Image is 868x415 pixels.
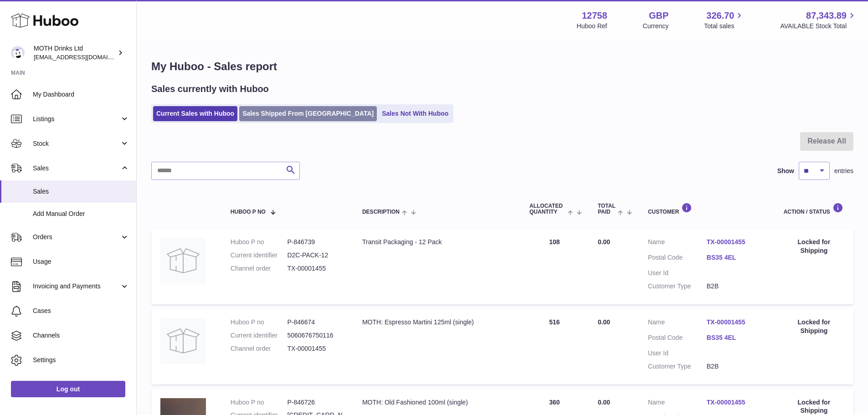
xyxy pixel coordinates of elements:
[643,22,669,31] div: Currency
[707,362,765,371] dd: B2B
[529,203,565,215] span: ALLOCATED Quantity
[707,282,765,291] dd: B2B
[231,318,288,327] dt: Huboo P no
[648,333,707,344] dt: Postal Code
[33,307,129,315] span: Cases
[707,253,765,262] a: BS35 4EL
[777,167,794,175] label: Show
[648,398,707,409] dt: Name
[231,238,288,246] dt: Huboo P no
[598,238,610,246] span: 0.00
[239,106,377,121] a: Sales Shipped From [GEOGRAPHIC_DATA]
[33,356,129,364] span: Settings
[784,203,844,215] div: Action / Status
[784,318,844,335] div: Locked for Shipping
[704,10,745,31] a: 326.70 Total sales
[33,210,129,218] span: Add Manual Order
[231,398,288,407] dt: Huboo P no
[33,115,120,123] span: Listings
[379,106,452,121] a: Sales Not With Huboo
[648,269,707,277] dt: User Id
[520,229,589,304] td: 108
[287,318,344,327] dd: P-846674
[33,257,129,266] span: Usage
[780,22,857,31] span: AVAILABLE Stock Total
[11,46,25,60] img: internalAdmin-12758@internal.huboo.com
[707,333,765,342] a: BS35 4EL
[362,238,511,246] div: Transit Packaging - 12 Pack
[287,238,344,246] dd: P-846739
[648,238,707,249] dt: Name
[231,251,288,260] dt: Current identifier
[806,10,847,22] span: 87,343.89
[648,349,707,358] dt: User Id
[704,22,745,31] span: Total sales
[648,318,707,329] dt: Name
[160,238,206,283] img: no-photo.jpg
[151,59,853,74] h1: My Huboo - Sales report
[33,90,129,99] span: My Dashboard
[287,264,344,273] dd: TX-00001455
[648,253,707,264] dt: Postal Code
[582,10,607,22] strong: 12758
[33,164,120,173] span: Sales
[707,398,765,407] a: TX-00001455
[231,209,266,215] span: Huboo P no
[231,344,288,353] dt: Channel order
[598,203,616,215] span: Total paid
[648,282,707,291] dt: Customer Type
[34,44,116,61] div: MOTH Drinks Ltd
[287,251,344,260] dd: D2C-PACK-12
[34,53,134,61] span: [EMAIL_ADDRESS][DOMAIN_NAME]
[362,209,400,215] span: Description
[231,264,288,273] dt: Channel order
[33,282,120,291] span: Invoicing and Payments
[33,233,120,241] span: Orders
[33,187,129,196] span: Sales
[598,318,610,326] span: 0.00
[33,139,120,148] span: Stock
[231,331,288,340] dt: Current identifier
[287,344,344,353] dd: TX-00001455
[287,398,344,407] dd: P-846726
[11,381,125,397] a: Log out
[577,22,607,31] div: Huboo Ref
[784,238,844,255] div: Locked for Shipping
[649,10,668,22] strong: GBP
[706,10,734,22] span: 326.70
[707,318,765,327] a: TX-00001455
[834,167,853,175] span: entries
[33,331,129,340] span: Channels
[707,238,765,246] a: TX-00001455
[598,399,610,406] span: 0.00
[287,331,344,340] dd: 5060676750116
[151,83,269,95] h2: Sales currently with Huboo
[362,318,511,327] div: MOTH: Espresso Martini 125ml (single)
[362,398,511,407] div: MOTH: Old Fashioned 100ml (single)
[160,318,206,364] img: no-photo.jpg
[648,362,707,371] dt: Customer Type
[648,203,765,215] div: Customer
[780,10,857,31] a: 87,343.89 AVAILABLE Stock Total
[520,309,589,384] td: 516
[153,106,237,121] a: Current Sales with Huboo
